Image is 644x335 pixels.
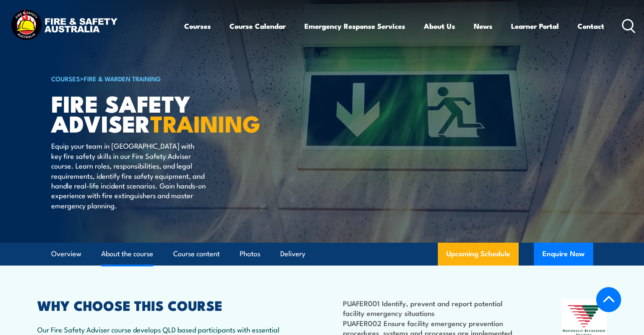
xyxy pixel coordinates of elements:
a: Contact [578,15,604,37]
a: Fire & Warden Training [84,74,161,83]
a: COURSES [51,74,80,83]
a: Delivery [280,243,305,265]
a: News [474,15,492,37]
a: Overview [51,243,81,265]
button: Enquire Now [534,243,593,266]
h1: FIRE SAFETY ADVISER [51,93,260,133]
a: Learner Portal [511,15,559,37]
li: PUAFER001 Identify, prevent and report potential facility emergency situations [343,298,520,318]
strong: TRAINING [150,105,260,140]
a: Emergency Response Services [304,15,405,37]
p: Equip your team in [GEOGRAPHIC_DATA] with key fire safety skills in our Fire Safety Adviser cours... [51,141,206,210]
a: Course Calendar [229,15,286,37]
a: Upcoming Schedule [438,243,519,266]
a: Photos [240,243,260,265]
a: About the course [101,243,153,265]
h2: WHY CHOOSE THIS COURSE [37,299,285,311]
a: Courses [184,15,211,37]
a: About Us [424,15,455,37]
h6: > [51,73,260,83]
a: Course content [173,243,220,265]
